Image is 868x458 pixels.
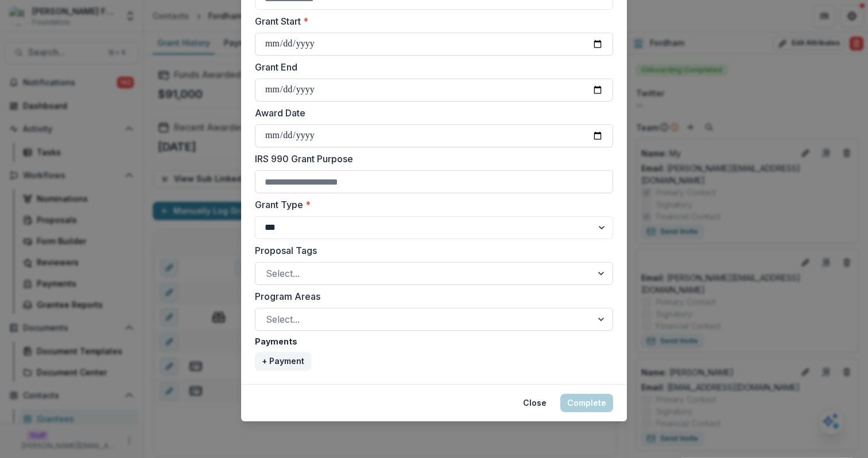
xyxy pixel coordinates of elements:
label: Grant Type [255,198,606,212]
label: IRS 990 Grant Purpose [255,152,606,166]
button: + Payment [255,352,311,370]
label: Grant Start [255,14,606,28]
label: Proposal Tags [255,244,606,257]
label: Award Date [255,106,606,120]
label: Payments [255,335,606,347]
label: Program Areas [255,289,606,303]
button: Close [516,394,553,412]
button: Complete [560,394,613,412]
label: Grant End [255,60,606,74]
